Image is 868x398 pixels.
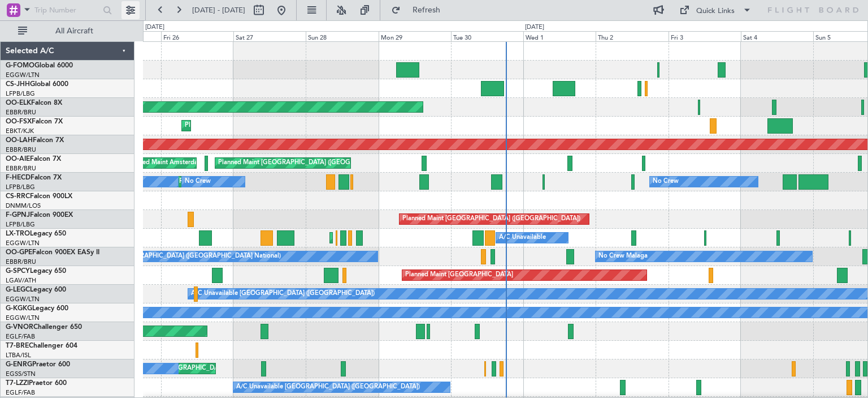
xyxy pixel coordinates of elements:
[34,2,99,19] input: Trip Number
[6,108,36,117] a: EBBR/BRU
[6,332,35,341] a: EGLF/FAB
[6,202,41,210] a: DNMM/LOS
[6,370,36,378] a: EGSS/STN
[6,361,32,368] span: G-ENRG
[6,361,70,368] a: G-ENRGPraetor 600
[29,27,119,35] span: All Aircraft
[6,137,64,144] a: OO-LAHFalcon 7X
[6,137,33,144] span: OO-LAH
[6,258,36,266] a: EBBR/BRU
[92,248,281,265] div: No Crew [GEOGRAPHIC_DATA] ([GEOGRAPHIC_DATA] National)
[218,155,396,172] div: Planned Maint [GEOGRAPHIC_DATA] ([GEOGRAPHIC_DATA])
[6,343,29,349] span: T7-BRE
[741,31,813,41] div: Sat 4
[6,118,63,125] a: OO-FSXFalcon 7X
[6,249,32,256] span: OO-GPE
[6,127,34,135] a: EBKT/KJK
[185,173,211,190] div: No Crew
[6,183,35,191] a: LFPB/LBG
[6,174,31,181] span: F-HECD
[6,324,33,331] span: G-VNOR
[402,211,580,228] div: Planned Maint [GEOGRAPHIC_DATA] ([GEOGRAPHIC_DATA])
[669,31,741,41] div: Fri 3
[6,100,31,106] span: OO-ELK
[386,1,454,19] button: Refresh
[6,212,73,219] a: F-GPNJFalcon 900EX
[6,212,30,219] span: F-GPNJ
[233,31,306,41] div: Sat 27
[6,145,36,154] a: EBBR/BRU
[451,31,523,41] div: Tue 30
[6,71,40,79] a: EGGW/LTN
[6,295,40,303] a: EGGW/LTN
[6,324,82,331] a: G-VNORChallenger 650
[6,193,72,200] a: CS-RRCFalcon 900LX
[6,62,73,69] a: G-FOMOGlobal 6000
[6,286,30,293] span: G-LEGC
[145,23,164,32] div: [DATE]
[525,23,544,32] div: [DATE]
[306,31,378,41] div: Sun 28
[161,31,233,41] div: Fri 26
[119,155,233,172] div: Unplanned Maint Amsterdam (Schiphol)
[6,118,32,125] span: OO-FSX
[6,174,62,181] a: F-HECDFalcon 7X
[6,156,30,162] span: OO-AIE
[6,193,30,200] span: CS-RRC
[6,305,32,312] span: G-KGKG
[6,239,40,247] a: EGGW/LTN
[6,343,77,349] a: T7-BREChallenger 604
[185,117,316,134] div: Planned Maint Kortrijk-[GEOGRAPHIC_DATA]
[6,230,66,237] a: LX-TROLegacy 650
[6,268,66,275] a: G-SPCYLegacy 650
[6,286,66,293] a: G-LEGCLegacy 600
[674,1,757,19] button: Quick Links
[6,220,35,229] a: LFPB/LBG
[6,249,99,256] a: OO-GPEFalcon 900EX EASy II
[6,276,36,285] a: LGAV/ATH
[191,285,375,302] div: A/C Unavailable [GEOGRAPHIC_DATA] ([GEOGRAPHIC_DATA])
[192,5,245,15] span: [DATE] - [DATE]
[6,380,67,387] a: T7-LZZIPraetor 600
[6,305,68,312] a: G-KGKGLegacy 600
[6,156,61,162] a: OO-AIEFalcon 7X
[499,229,546,246] div: A/C Unavailable
[405,267,513,284] div: Planned Maint [GEOGRAPHIC_DATA]
[6,62,34,69] span: G-FOMO
[6,89,35,98] a: LFPB/LBG
[6,314,40,322] a: EGGW/LTN
[598,248,648,265] div: No Crew Malaga
[596,31,668,41] div: Thu 2
[6,230,30,237] span: LX-TRO
[6,81,68,88] a: CS-JHHGlobal 6000
[12,22,123,40] button: All Aircraft
[6,388,35,397] a: EGLF/FAB
[523,31,596,41] div: Wed 1
[403,6,450,14] span: Refresh
[696,6,735,17] div: Quick Links
[6,351,31,360] a: LTBA/ISL
[6,380,29,387] span: T7-LZZI
[6,100,62,106] a: OO-ELKFalcon 8X
[6,268,30,275] span: G-SPCY
[6,81,30,88] span: CS-JHH
[6,164,36,173] a: EBBR/BRU
[379,31,451,41] div: Mon 29
[236,379,420,396] div: A/C Unavailable [GEOGRAPHIC_DATA] ([GEOGRAPHIC_DATA])
[653,173,679,190] div: No Crew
